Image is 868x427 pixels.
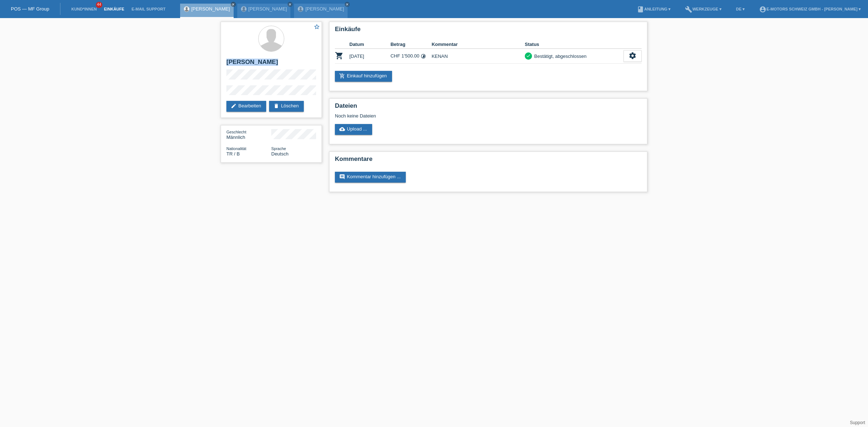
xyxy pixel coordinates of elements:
[345,2,350,7] a: close
[335,51,344,60] i: POSP00027215
[96,2,102,8] span: 44
[288,3,292,6] i: close
[633,7,674,11] a: bookAnleitung ▾
[339,126,345,132] i: cloud_upload
[231,3,235,6] i: close
[226,146,246,151] span: Nationalität
[226,151,240,157] span: Türkei / B / 03.04.2022
[526,53,531,58] i: check
[226,59,316,69] h2: [PERSON_NAME]
[339,73,345,79] i: add_shopping_cart
[431,49,525,64] td: KENAN
[226,130,246,134] span: Geschlecht
[335,71,392,82] a: add_shopping_cartEinkauf hinzufügen
[629,52,637,60] i: settings
[271,151,289,157] span: Deutsch
[100,7,128,11] a: Einkäufe
[349,49,391,64] td: [DATE]
[248,6,287,12] a: [PERSON_NAME]
[421,54,426,59] i: Fixe Raten (24 Raten)
[335,102,642,113] h2: Dateien
[681,7,725,11] a: buildWerkzeuge ▾
[532,52,587,60] div: Bestätigt, abgeschlossen
[314,24,320,31] a: star_border
[305,6,344,12] a: [PERSON_NAME]
[637,6,644,13] i: book
[431,40,525,49] th: Kommentar
[850,420,865,425] a: Support
[273,103,279,109] i: delete
[339,174,345,180] i: comment
[68,7,100,11] a: Kund*innen
[391,40,432,49] th: Betrag
[314,24,320,30] i: star_border
[335,124,372,135] a: cloud_uploadUpload ...
[231,2,236,7] a: close
[128,7,169,11] a: E-Mail Support
[732,7,748,11] a: DE ▾
[759,6,766,13] i: account_circle
[525,40,624,49] th: Status
[335,172,406,183] a: commentKommentar hinzufügen ...
[335,113,556,119] div: Noch keine Dateien
[685,6,692,13] i: build
[756,7,864,11] a: account_circleE-Motors Schweiz GmbH - [PERSON_NAME] ▾
[391,49,432,64] td: CHF 1'500.00
[11,6,49,12] a: POS — MF Group
[349,40,391,49] th: Datum
[226,129,271,140] div: Männlich
[269,101,304,112] a: deleteLöschen
[288,2,293,7] a: close
[345,3,349,6] i: close
[335,26,642,37] h2: Einkäufe
[226,101,266,112] a: editBearbeiten
[271,146,286,151] span: Sprache
[335,155,642,166] h2: Kommentare
[231,103,237,109] i: edit
[191,6,230,12] a: [PERSON_NAME]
